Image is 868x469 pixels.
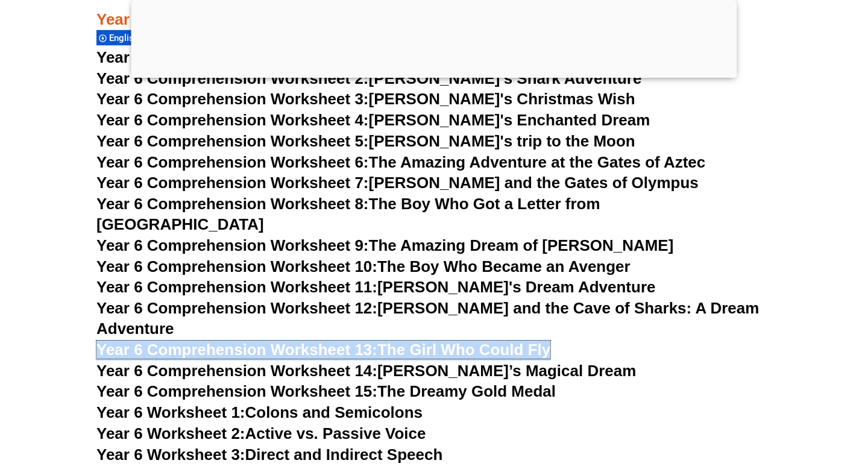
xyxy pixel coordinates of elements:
[96,153,369,171] span: Year 6 Comprehension Worksheet 6:
[96,153,705,171] a: Year 6 Comprehension Worksheet 6:The Amazing Adventure at the Gates of Aztec
[96,132,369,150] span: Year 6 Comprehension Worksheet 5:
[96,195,369,213] span: Year 6 Comprehension Worksheet 8:
[96,48,632,66] a: Year 6 Comprehension Worksheet 1: A Magical Journey to the Pyramids
[96,69,369,87] span: Year 6 Comprehension Worksheet 2:
[96,299,759,338] a: Year 6 Comprehension Worksheet 12:[PERSON_NAME] and the Cave of Sharks: A Dream Adventure
[96,278,377,296] span: Year 6 Comprehension Worksheet 11:
[96,424,245,442] span: Year 6 Worksheet 2:
[96,299,377,317] span: Year 6 Comprehension Worksheet 12:
[96,382,556,400] a: Year 6 Comprehension Worksheet 15:The Dreamy Gold Medal
[96,382,377,400] span: Year 6 Comprehension Worksheet 15:
[96,362,377,380] span: Year 6 Comprehension Worksheet 14:
[96,362,636,380] a: Year 6 Comprehension Worksheet 14:[PERSON_NAME]’s Magical Dream
[96,90,369,108] span: Year 6 Comprehension Worksheet 3:
[96,403,423,421] a: Year 6 Worksheet 1:Colons and Semicolons
[96,257,377,275] span: Year 6 Comprehension Worksheet 10:
[96,30,213,46] div: English Tutoring Services
[96,195,600,233] a: Year 6 Comprehension Worksheet 8:The Boy Who Got a Letter from [GEOGRAPHIC_DATA]
[96,111,369,129] span: Year 6 Comprehension Worksheet 4:
[96,445,442,464] a: Year 6 Worksheet 3:Direct and Indirect Speech
[96,341,550,359] a: Year 6 Comprehension Worksheet 13:The Girl Who Could Fly
[96,90,635,108] a: Year 6 Comprehension Worksheet 3:[PERSON_NAME]'s Christmas Wish
[661,333,868,469] iframe: Chat Widget
[96,424,426,442] a: Year 6 Worksheet 2:Active vs. Passive Voice
[96,174,699,192] a: Year 6 Comprehension Worksheet 7:[PERSON_NAME] and the Gates of Olympus
[96,236,673,254] a: Year 6 Comprehension Worksheet 9:The Amazing Dream of [PERSON_NAME]
[96,445,245,464] span: Year 6 Worksheet 3:
[96,257,631,275] a: Year 6 Comprehension Worksheet 10:The Boy Who Became an Avenger
[109,33,215,43] span: English Tutoring Services
[96,174,369,192] span: Year 6 Comprehension Worksheet 7:
[96,236,369,254] span: Year 6 Comprehension Worksheet 9:
[96,403,245,421] span: Year 6 Worksheet 1:
[96,69,641,87] a: Year 6 Comprehension Worksheet 2:[PERSON_NAME]'s Shark Adventure
[96,132,635,150] a: Year 6 Comprehension Worksheet 5:[PERSON_NAME]'s trip to the Moon
[96,341,377,359] span: Year 6 Comprehension Worksheet 13:
[96,278,655,296] a: Year 6 Comprehension Worksheet 11:[PERSON_NAME]'s Dream Adventure
[96,111,650,129] a: Year 6 Comprehension Worksheet 4:[PERSON_NAME]'s Enchanted Dream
